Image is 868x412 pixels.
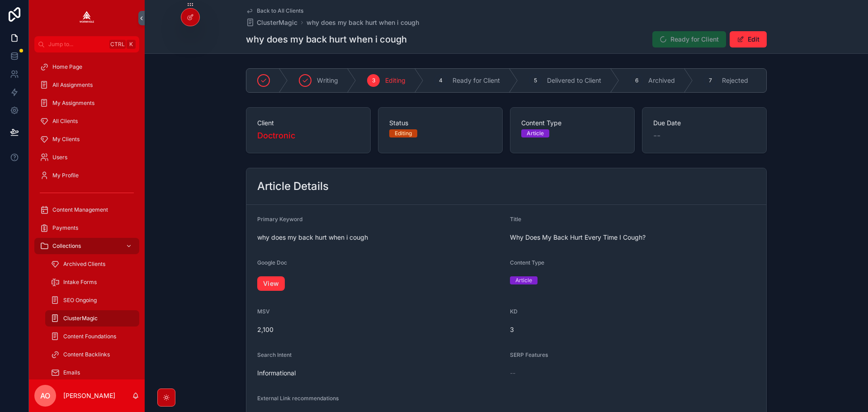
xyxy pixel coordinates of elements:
[52,99,94,107] span: My Assignments
[34,113,139,129] a: All Clients
[510,308,518,315] span: KD
[63,369,80,376] span: Emails
[648,76,675,85] span: Archived
[63,351,110,358] span: Content Backlinks
[257,118,359,128] span: Client
[510,233,755,242] span: Why Does My Back Hurt Every Time I Cough?
[257,308,270,315] span: MSV
[389,118,491,128] span: Status
[510,259,544,266] span: Content Type
[257,7,303,14] span: Back to All Clients
[45,256,139,272] a: Archived Clients
[722,76,748,85] span: Rejected
[246,18,297,27] a: ClusterMagic
[63,391,115,400] p: [PERSON_NAME]
[257,276,285,291] a: View
[52,224,78,232] span: Payments
[63,333,116,340] span: Content Foundations
[29,52,145,379] div: scrollable content
[52,81,93,89] span: All Assignments
[63,260,105,268] span: Archived Clients
[257,369,503,378] span: Informational
[127,41,135,48] span: K
[730,31,767,47] button: Edit
[45,274,139,290] a: Intake Forms
[521,118,623,128] span: Content Type
[510,216,521,223] span: Title
[257,395,339,402] span: External Link recommendations
[527,129,544,137] div: Article
[257,179,329,194] h2: Article Details
[246,7,303,14] a: Back to All Clients
[653,118,755,128] span: Due Date
[635,77,638,84] span: 6
[709,77,712,84] span: 7
[34,220,139,236] a: Payments
[395,129,412,137] div: Editing
[52,206,108,213] span: Content Management
[439,77,443,84] span: 4
[45,365,139,381] a: Emails
[63,315,98,322] span: ClusterMagic
[63,279,97,286] span: Intake Forms
[45,310,139,327] a: ClusterMagic
[257,129,295,142] a: Doctronic
[52,118,78,125] span: All Clients
[52,172,79,179] span: My Profile
[453,76,500,85] span: Ready for Client
[34,167,139,184] a: My Profile
[257,325,503,334] span: 2,100
[257,259,287,266] span: Google Doc
[317,76,338,85] span: Writing
[515,276,532,284] div: Article
[34,77,139,93] a: All Assignments
[34,202,139,218] a: Content Management
[257,351,292,358] span: Search Intent
[63,297,97,304] span: SEO Ongoing
[547,76,601,85] span: Delivered to Client
[40,390,50,401] span: AO
[372,77,375,84] span: 3
[534,77,537,84] span: 5
[34,238,139,254] a: Collections
[34,59,139,75] a: Home Page
[52,136,80,143] span: My Clients
[45,292,139,308] a: SEO Ongoing
[45,346,139,363] a: Content Backlinks
[510,369,515,378] span: --
[34,131,139,147] a: My Clients
[246,33,407,46] h1: why does my back hurt when i cough
[257,233,503,242] span: why does my back hurt when i cough
[257,216,302,223] span: Primary Keyword
[34,36,139,52] button: Jump to...CtrlK
[385,76,406,85] span: Editing
[34,95,139,111] a: My Assignments
[48,41,106,48] span: Jump to...
[653,129,660,142] span: --
[52,154,67,161] span: Users
[307,18,419,27] a: why does my back hurt when i cough
[52,63,82,71] span: Home Page
[257,18,297,27] span: ClusterMagic
[510,325,755,334] span: 3
[510,351,548,358] span: SERP Features
[34,149,139,166] a: Users
[52,242,81,250] span: Collections
[80,11,94,25] img: App logo
[109,40,126,49] span: Ctrl
[45,328,139,345] a: Content Foundations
